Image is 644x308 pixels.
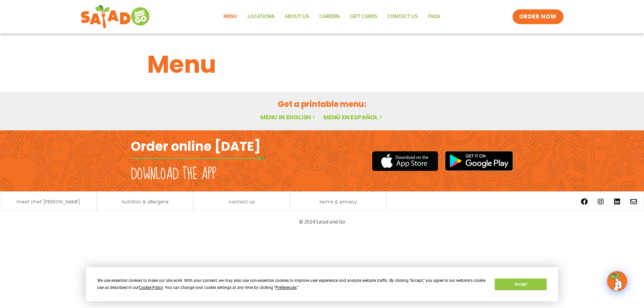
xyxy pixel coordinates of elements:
h1: Menu [147,46,497,82]
span: Preferences [275,285,297,290]
div: Cookie Consent Prompt [86,267,558,301]
a: meet chef [PERSON_NAME] [16,199,80,204]
img: wpChatIcon [608,272,627,291]
a: GIFT CARDS [345,9,382,24]
a: Careers [314,9,345,24]
img: google_play [445,151,513,171]
a: About Us [280,9,314,24]
a: Menú en español [323,113,384,121]
img: fork [131,157,265,160]
p: © 2024 Salad and Go [134,217,510,226]
button: Accept [495,279,546,290]
a: Contact Us [382,9,423,24]
a: Locations [243,9,280,24]
a: terms & privacy [319,199,357,204]
span: ORDER NOW [519,13,557,21]
a: FAQs [423,9,445,24]
a: contact us [229,199,255,204]
h2: Get a printable menu: [147,98,497,110]
a: nutrition & allergens [121,199,169,204]
span: Cookie Policy [139,285,163,290]
nav: Menu [218,9,445,24]
a: ORDER NOW [513,9,563,24]
a: Menu [218,9,243,24]
a: Menu in English [260,113,317,121]
img: appstore [372,150,438,172]
h2: Download the app [131,165,216,184]
div: We use essential cookies to make our site work. With your consent, we may also use non-essential ... [97,277,487,291]
h2: Order online [DATE] [131,138,261,155]
img: new-SAG-logo-768×292 [80,3,151,30]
